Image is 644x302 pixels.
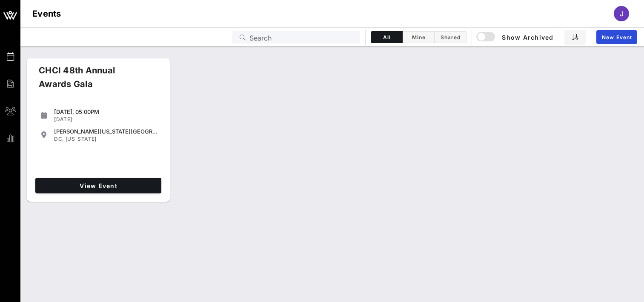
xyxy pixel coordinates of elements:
span: DC, [54,136,64,142]
span: All [376,34,397,41]
span: New Event [601,34,632,41]
div: [DATE] [54,116,158,123]
button: Mine [403,31,435,43]
div: [PERSON_NAME][US_STATE][GEOGRAPHIC_DATA] [54,128,158,135]
div: J [614,6,629,21]
span: Mine [408,34,429,41]
span: View Event [39,182,158,189]
span: Shared [440,34,461,41]
button: Shared [435,31,467,43]
div: CHCI 48th Annual Awards Gala [32,64,152,98]
a: View Event [35,178,161,193]
a: New Event [596,30,637,44]
button: All [371,31,403,43]
div: [DATE], 05:00PM [54,108,158,115]
span: Show Archived [478,32,553,42]
h1: Events [32,7,61,20]
span: [US_STATE] [66,136,97,142]
span: J [620,9,624,18]
button: Show Archived [477,29,554,45]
